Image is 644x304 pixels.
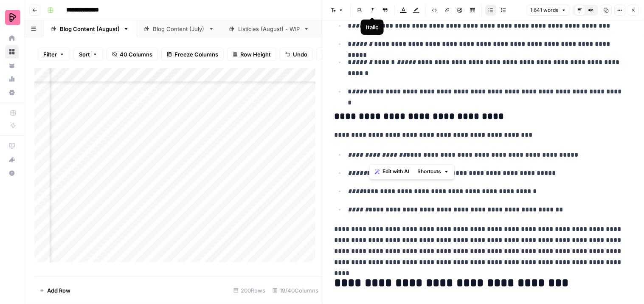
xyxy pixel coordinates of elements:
span: Edit with AI [382,168,409,176]
button: Filter [38,48,70,61]
a: Usage [5,72,19,86]
button: Freeze Columns [161,48,224,61]
button: Help + Support [5,166,19,180]
div: 19/40 Columns [269,284,322,297]
a: Listicles (August) - WIP [222,20,317,37]
span: Row Height [240,50,271,59]
button: Workspace: Preply [5,7,19,28]
div: 200 Rows [230,284,269,297]
a: Browse [5,45,19,59]
div: Blog Content (July) [153,25,205,33]
span: 1,641 words [531,6,559,14]
button: Edit with AI [371,166,413,177]
span: Filter [43,50,57,59]
a: AirOps Academy [5,139,19,153]
button: 1,641 words [527,5,570,16]
button: Sort [73,48,103,61]
button: 40 Columns [107,48,158,61]
span: Undo [293,50,307,59]
button: What's new? [5,153,19,166]
a: Blog Content (August) [43,20,136,37]
button: Shortcuts [414,166,453,177]
span: Add Row [47,286,70,295]
a: Your Data [5,59,19,72]
span: Freeze Columns [174,50,218,59]
button: Row Height [227,48,276,61]
div: Italic [366,23,379,31]
button: Undo [280,48,313,61]
img: Preply Logo [5,10,20,25]
a: Blog Content (May) [317,20,402,37]
span: Shortcuts [418,168,442,176]
span: Sort [79,50,90,59]
span: 40 Columns [120,50,152,59]
div: What's new? [6,153,18,166]
button: Add Row [34,284,76,297]
a: Settings [5,86,19,99]
div: Listicles (August) - WIP [238,25,300,33]
a: Blog Content (July) [136,20,222,37]
div: Blog Content (August) [60,25,120,33]
a: Home [5,31,19,45]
